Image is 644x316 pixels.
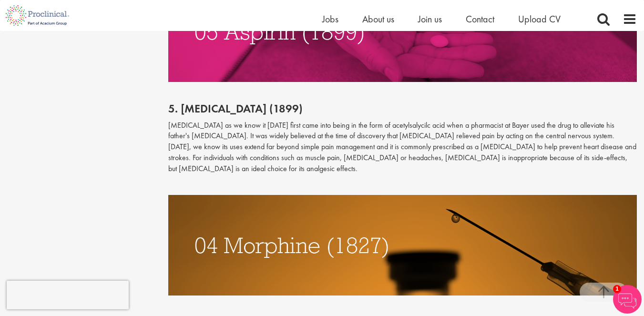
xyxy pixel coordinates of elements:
[322,13,338,25] a: Jobs
[613,285,621,293] span: 1
[168,195,637,296] img: MORPHINE (1827)
[466,13,494,25] a: Contact
[518,13,561,25] a: Upload CV
[362,13,394,25] a: About us
[418,13,442,25] a: Join us
[168,102,637,115] h2: 5. [MEDICAL_DATA] (1899)
[613,285,642,314] img: Chatbot
[7,281,129,309] iframe: reCAPTCHA
[168,120,637,174] p: [MEDICAL_DATA] as we know it [DATE] first came into being in the form of acetylsalycilc acid when...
